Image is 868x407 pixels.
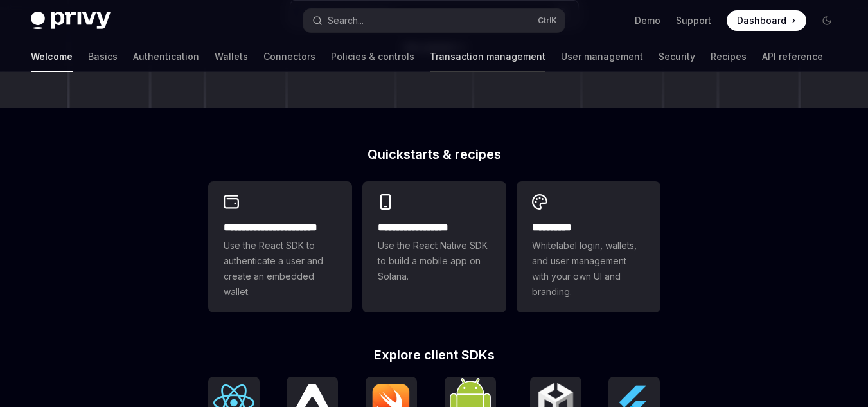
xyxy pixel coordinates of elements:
[378,238,491,284] span: Use the React Native SDK to build a mobile app on Solana.
[561,41,643,72] a: User management
[727,10,806,31] a: Dashboard
[711,41,747,72] a: Recipes
[224,238,337,300] span: Use the React SDK to authenticate a user and create an embedded wallet.
[331,41,414,72] a: Policies & controls
[635,14,660,27] a: Demo
[538,15,557,26] span: Ctrl K
[517,181,660,312] a: **** *****Whitelabel login, wallets, and user management with your own UI and branding.
[215,41,248,72] a: Wallets
[430,41,545,72] a: Transaction management
[303,9,565,32] button: Open search
[88,41,118,72] a: Basics
[676,14,711,27] a: Support
[659,41,695,72] a: Security
[762,41,823,72] a: API reference
[133,41,199,72] a: Authentication
[208,148,660,161] h2: Quickstarts & recipes
[328,13,364,28] div: Search...
[737,14,786,27] span: Dashboard
[31,41,73,72] a: Welcome
[263,41,315,72] a: Connectors
[208,348,660,361] h2: Explore client SDKs
[362,181,506,312] a: **** **** **** ***Use the React Native SDK to build a mobile app on Solana.
[817,10,837,31] button: Toggle dark mode
[31,12,111,30] img: dark logo
[532,238,645,300] span: Whitelabel login, wallets, and user management with your own UI and branding.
